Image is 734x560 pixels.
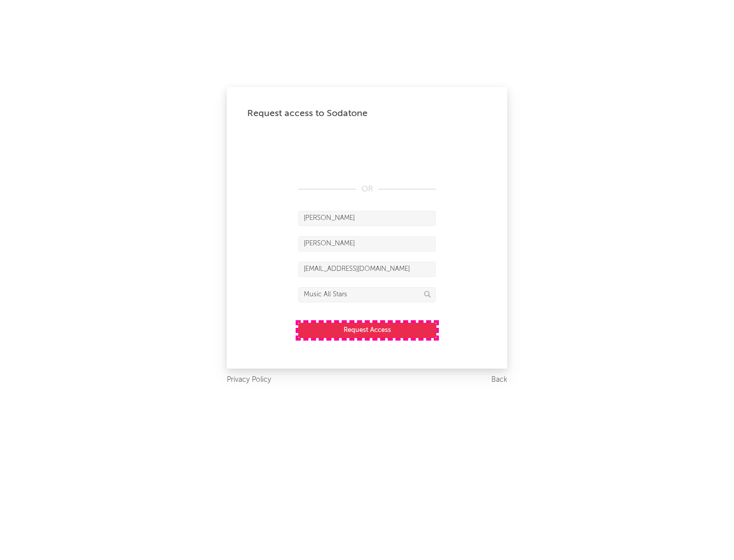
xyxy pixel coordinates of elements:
a: Privacy Policy [227,374,271,386]
input: Email [298,262,436,277]
a: Back [491,374,507,386]
div: Request access to Sodatone [247,107,487,120]
input: Last Name [298,236,436,251]
input: First Name [298,211,436,226]
button: Request Access [298,323,436,338]
input: Division [298,287,436,302]
div: OR [298,183,436,195]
